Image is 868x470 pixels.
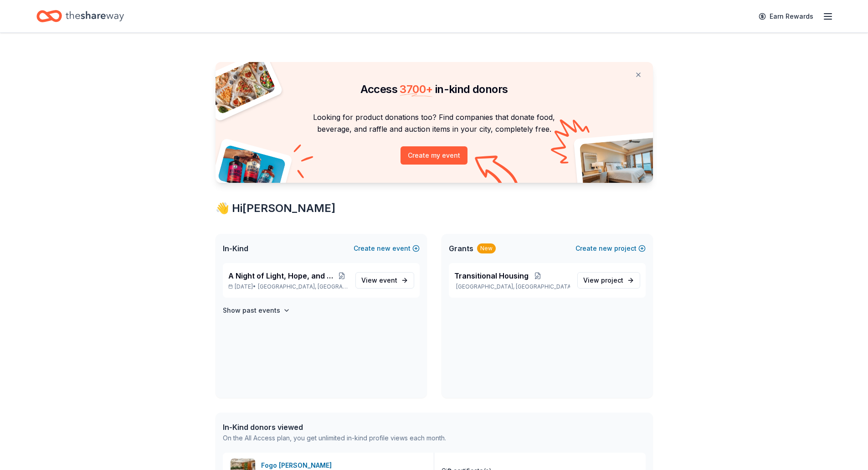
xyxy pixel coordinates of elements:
span: new [599,243,612,254]
div: 👋 Hi [PERSON_NAME] [216,201,653,216]
span: View [361,275,397,286]
p: [DATE] • [228,283,348,290]
span: [GEOGRAPHIC_DATA], [GEOGRAPHIC_DATA] [258,283,348,290]
span: A Night of Light, Hope, and Legacy Gala 2026 [228,270,336,281]
span: 3700 + [400,83,432,96]
button: Create my event [401,146,467,165]
span: Grants [449,243,473,254]
button: Createnewevent [354,243,420,254]
p: Looking for product donations too? Find companies that donate food, beverage, and raffle and auct... [226,111,642,135]
a: Earn Rewards [753,8,819,25]
h4: Show past events [223,305,280,316]
button: Show past events [223,305,290,316]
span: new [377,243,390,254]
button: Createnewproject [575,243,646,254]
span: project [601,276,623,284]
p: [GEOGRAPHIC_DATA], [GEOGRAPHIC_DATA] [454,283,570,290]
span: View [583,275,623,286]
span: In-Kind [223,243,248,254]
a: View event [355,272,414,289]
a: Home [36,5,124,27]
img: Curvy arrow [475,155,520,190]
span: event [379,276,397,284]
div: In-Kind donors viewed [223,422,446,433]
span: Access in-kind donors [360,83,508,96]
div: On the All Access plan, you get unlimited in-kind profile views each month. [223,433,446,444]
div: New [477,243,496,253]
img: Pizza [205,57,276,115]
a: View project [577,272,640,289]
span: Transitional Housing [454,270,529,281]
